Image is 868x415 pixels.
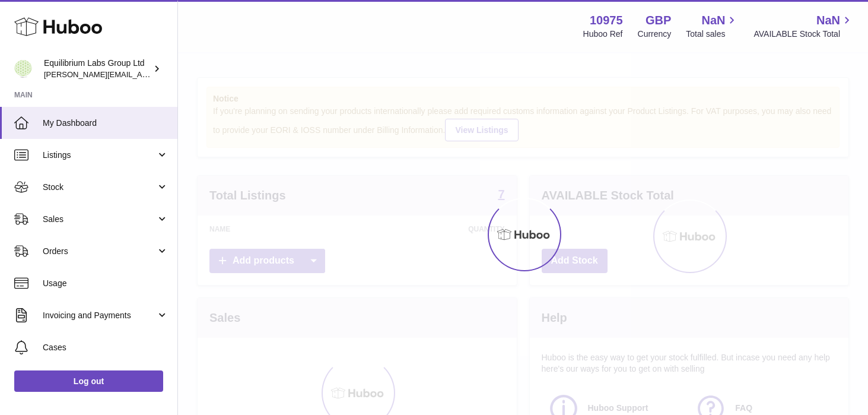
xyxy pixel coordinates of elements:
span: Usage [43,278,168,289]
span: My Dashboard [43,118,168,129]
span: [PERSON_NAME][EMAIL_ADDRESS][DOMAIN_NAME] [44,69,238,79]
img: h.woodrow@theliverclinic.com [14,60,32,78]
div: Huboo Ref [583,28,623,40]
span: NaN [816,12,840,28]
span: Sales [43,214,156,225]
strong: 10975 [590,12,623,28]
strong: GBP [646,12,671,28]
span: Invoicing and Payments [43,310,156,321]
a: NaN AVAILABLE Stock Total [753,12,854,40]
div: Equilibrium Labs Group Ltd [44,58,151,80]
a: NaN Total sales [686,12,739,40]
span: Total sales [686,28,739,40]
span: Orders [43,246,156,257]
span: Stock [43,182,156,193]
div: Currency [638,28,672,40]
span: Listings [43,150,156,161]
span: AVAILABLE Stock Total [753,28,854,40]
span: NaN [701,12,725,28]
a: Log out [14,370,163,392]
span: Cases [43,342,168,353]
